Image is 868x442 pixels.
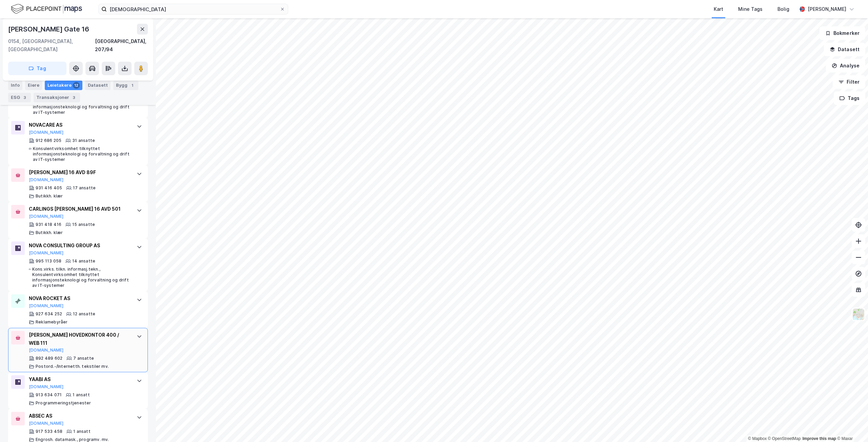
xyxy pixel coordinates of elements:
[73,311,95,317] div: 12 ansatte
[36,429,62,434] div: 917 533 458
[834,409,868,442] iframe: Chat Widget
[29,130,64,135] button: [DOMAIN_NAME]
[29,303,64,309] button: [DOMAIN_NAME]
[33,146,130,162] div: Konsulentvirksomhet tilknyttet informasjonsteknologi og forvaltning og drift av IT-systemer
[8,37,95,54] div: 0154, [GEOGRAPHIC_DATA], [GEOGRAPHIC_DATA]
[72,222,95,227] div: 15 ansatte
[36,230,63,235] div: Butikkh. klær
[33,99,130,115] div: Konsulentvirksomhet tilknyttet informasjonsteknologi og forvaltning og drift av IT-systemer
[852,308,865,321] img: Z
[777,5,789,13] div: Bolig
[29,214,64,219] button: [DOMAIN_NAME]
[29,348,64,353] button: [DOMAIN_NAME]
[71,94,77,101] div: 3
[36,400,91,406] div: Programmeringstjenester
[8,81,22,90] div: Info
[36,138,61,143] div: 912 686 205
[29,241,130,250] div: NOVA CONSULTING GROUP AS
[29,177,64,183] button: [DOMAIN_NAME]
[768,436,801,441] a: OpenStreetMap
[34,93,80,102] div: Transaksjoner
[32,267,130,288] div: Kons.virks. tilkn. informasj.tekn., Konsulentvirksomhet tilknyttet informasjonsteknologi og forva...
[129,82,136,89] div: 1
[29,205,130,213] div: CARLINGS [PERSON_NAME] 16 AVD 501
[29,375,130,383] div: YAABI AS
[36,364,109,369] div: Postord.-/Internetth. tekstiler mv.
[824,43,865,56] button: Datasett
[29,121,130,129] div: NOVACARE AS
[36,258,61,264] div: 995 113 058
[73,356,94,361] div: 7 ansatte
[834,409,868,442] div: Kontrollprogram for chat
[36,222,61,227] div: 931 418 416
[36,185,62,191] div: 931 416 405
[25,81,42,90] div: Eiere
[29,421,64,426] button: [DOMAIN_NAME]
[36,193,63,199] div: Butikkh. klær
[73,185,96,191] div: 17 ansatte
[36,319,68,325] div: Reklamebyråer
[29,412,130,420] div: ABSEC AS
[714,5,723,13] div: Kart
[113,81,138,90] div: Bygg
[808,5,846,13] div: [PERSON_NAME]
[820,26,865,40] button: Bokmerker
[21,94,28,101] div: 3
[72,138,95,143] div: 31 ansatte
[36,356,62,361] div: 892 489 602
[748,436,767,441] a: Mapbox
[73,429,91,434] div: 1 ansatt
[73,82,80,89] div: 12
[85,81,111,90] div: Datasett
[36,392,62,398] div: 913 634 071
[833,75,865,89] button: Filter
[29,168,130,176] div: [PERSON_NAME] 16 AVD 89F
[29,384,64,390] button: [DOMAIN_NAME]
[73,392,90,398] div: 1 ansatt
[29,294,130,302] div: NOVA ROCKET AS
[8,24,91,35] div: [PERSON_NAME] Gate 16
[8,62,66,75] button: Tag
[36,311,62,317] div: 927 634 252
[107,4,280,14] input: Søk på adresse, matrikkel, gårdeiere, leietakere eller personer
[45,81,82,90] div: Leietakere
[29,250,64,256] button: [DOMAIN_NAME]
[8,93,31,102] div: ESG
[95,37,148,54] div: [GEOGRAPHIC_DATA], 207/94
[11,3,82,15] img: logo.f888ab2527a4732fd821a326f86c7f29.svg
[72,258,95,264] div: 14 ansatte
[826,59,865,72] button: Analyse
[834,91,865,105] button: Tags
[803,436,836,441] a: Improve this map
[738,5,763,13] div: Mine Tags
[29,331,130,347] div: [PERSON_NAME] HOVEDKONTOR 400 / WEB 111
